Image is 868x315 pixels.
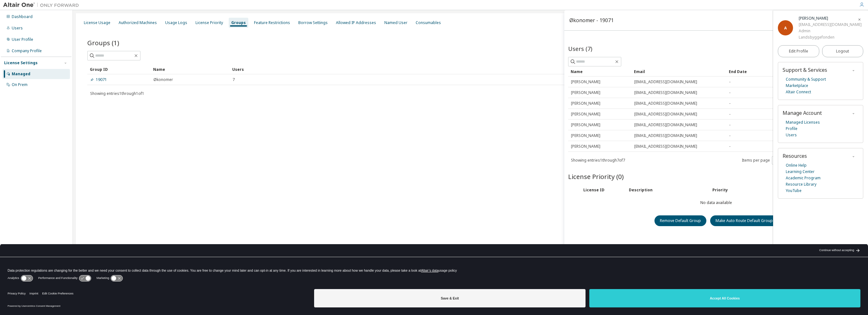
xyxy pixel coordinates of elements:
span: Økonomer [153,77,173,82]
div: License Priority [195,20,223,25]
span: Edit Profile [789,49,808,54]
div: License Settings [4,60,38,65]
span: - [729,112,730,117]
div: Økonomer - 19071 [569,18,614,23]
div: Name [571,66,629,77]
span: [PERSON_NAME] [571,122,600,127]
div: User Profile [12,37,33,42]
span: Users (7) [568,45,592,52]
div: Group ID [90,64,148,74]
a: YouTube [786,188,802,194]
button: Make Auto Route Default Group [710,215,778,226]
span: [PERSON_NAME] [571,144,600,149]
div: Description [629,188,705,193]
a: Resource Library [786,181,816,188]
span: [PERSON_NAME] [571,101,600,106]
a: Profile [786,126,797,132]
div: Email [634,66,724,77]
a: Academic Program [786,175,821,181]
span: [PERSON_NAME] [571,90,600,95]
span: [PERSON_NAME] [571,112,600,117]
div: [EMAIL_ADDRESS][DOMAIN_NAME] [799,22,862,28]
span: [EMAIL_ADDRESS][DOMAIN_NAME] [634,112,697,117]
div: Landsbyggefonden [799,34,862,40]
div: Users [12,26,23,31]
div: On Prem [12,82,28,87]
div: Groups [231,20,246,25]
span: [EMAIL_ADDRESS][DOMAIN_NAME] [634,133,697,138]
span: - [729,79,730,84]
div: Allowed IP Addresses [336,20,376,25]
span: A [784,25,787,31]
div: License Usage [84,20,110,25]
div: Company Profile [12,48,42,53]
a: Altair Connect [786,89,811,95]
span: [EMAIL_ADDRESS][DOMAIN_NAME] [634,90,697,95]
a: Edit Profile [778,45,819,57]
span: [EMAIL_ADDRESS][DOMAIN_NAME] [634,101,697,106]
span: - [729,133,730,138]
span: [PERSON_NAME] [571,133,600,138]
button: Remove Default Group [654,215,706,226]
span: Showing entries 1 through 1 of 1 [90,91,144,96]
div: Alette Jarnlev [799,15,862,22]
span: - [729,144,730,149]
span: - [729,122,730,127]
div: Managed [12,71,30,77]
a: Online Help [786,162,807,169]
span: [EMAIL_ADDRESS][DOMAIN_NAME] [634,122,697,127]
span: Items per page [742,156,784,164]
a: Community & Support [786,76,826,83]
span: [EMAIL_ADDRESS][DOMAIN_NAME] [634,79,697,84]
span: - [729,101,730,106]
a: Learning Center [786,169,815,175]
span: [PERSON_NAME] [571,79,600,84]
button: Logout [822,45,864,57]
div: Priority [712,188,728,193]
div: Authorized Machines [119,20,157,25]
div: Usage Logs [165,20,187,25]
div: Consumables [416,20,441,25]
div: Borrow Settings [298,20,328,25]
span: [EMAIL_ADDRESS][DOMAIN_NAME] [634,144,697,149]
div: Feature Restrictions [254,20,290,25]
div: Admin [799,28,862,34]
a: 19071 [90,77,107,82]
span: - [729,90,730,95]
div: License ID [583,188,621,193]
div: Users [232,64,836,74]
div: End Date [729,66,846,77]
img: Altair One [3,2,82,8]
span: Showing entries 1 through 7 of 7 [571,157,625,163]
div: Name [153,64,227,74]
span: Logout [836,48,849,54]
span: Manage Account [783,109,822,116]
span: Support & Services [783,66,827,73]
span: Resources [783,152,807,159]
a: Marketplace [786,83,808,89]
a: Managed Licenses [786,119,820,126]
span: Groups (1) [87,38,119,47]
span: License Priority (0) [568,172,624,181]
a: Users [786,132,797,138]
div: Dashboard [12,14,33,19]
span: 7 [232,77,235,82]
div: No data available [568,42,864,294]
div: Named User [384,20,407,25]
